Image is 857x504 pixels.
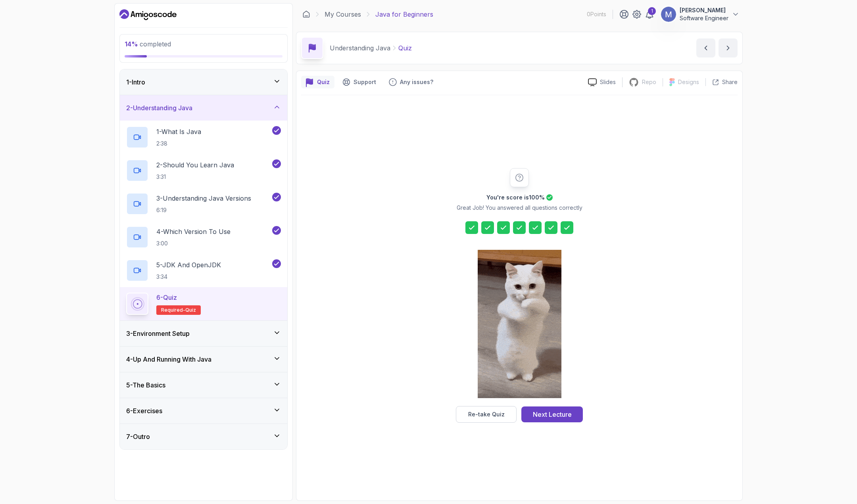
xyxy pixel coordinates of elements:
h3: 7 - Outro [126,432,150,441]
button: previous content [696,38,715,57]
p: 5 - JDK And OpenJDK [156,260,221,270]
p: Designs [678,78,699,86]
div: 1 [648,7,656,15]
button: quiz button [301,76,334,88]
button: Re-take Quiz [456,406,517,423]
p: Any issues? [400,78,433,86]
p: Quiz [317,78,330,86]
p: 6:19 [156,206,251,214]
a: Dashboard [119,8,177,21]
p: Slides [600,78,616,86]
p: 3:31 [156,173,234,181]
p: [PERSON_NAME] [680,6,728,14]
h3: 1 - Intro [126,77,145,87]
button: 3-Environment Setup [120,321,287,346]
button: user profile image[PERSON_NAME]Software Engineer [661,6,740,22]
button: 2-Should You Learn Java3:31 [126,159,281,182]
p: 3:34 [156,273,221,281]
button: 3-Understanding Java Versions6:19 [126,193,281,215]
p: Share [722,78,738,86]
img: cool-cat [478,250,561,398]
h3: 2 - Understanding Java [126,103,192,113]
p: 3:00 [156,240,231,247]
button: 6-QuizRequired-quiz [126,293,281,315]
button: 1-What Is Java2:38 [126,126,281,148]
span: 14 % [125,40,138,48]
button: 4-Up And Running With Java [120,347,287,372]
p: 1 - What Is Java [156,127,201,136]
a: My Courses [325,10,361,19]
p: 4 - Which Version To Use [156,227,231,236]
button: 7-Outro [120,424,287,449]
button: Share [705,78,738,86]
div: Next Lecture [533,410,572,419]
div: Re-take Quiz [468,410,505,418]
span: Required- [161,307,185,313]
button: 5-The Basics [120,372,287,398]
p: 0 Points [587,10,606,18]
span: quiz [185,307,196,313]
button: Feedback button [384,76,438,88]
p: Java for Beginners [375,10,433,19]
a: Dashboard [302,10,310,18]
span: completed [125,40,171,48]
a: 1 [645,10,654,19]
p: 2 - Should You Learn Java [156,160,234,170]
button: Support button [338,76,381,88]
h3: 3 - Environment Setup [126,329,190,338]
img: user profile image [661,7,676,22]
button: 6-Exercises [120,398,287,424]
button: 1-Intro [120,69,287,95]
p: Repo [642,78,656,86]
button: 2-Understanding Java [120,95,287,121]
button: 4-Which Version To Use3:00 [126,226,281,248]
p: Support [354,78,376,86]
h3: 5 - The Basics [126,380,165,390]
button: 5-JDK And OpenJDK3:34 [126,259,281,282]
h3: 6 - Exercises [126,406,162,416]
a: Slides [582,78,622,86]
p: 6 - Quiz [156,293,177,302]
p: Understanding Java [330,43,390,53]
p: 2:38 [156,140,201,148]
p: Quiz [398,43,412,53]
button: next content [719,38,738,57]
button: Next Lecture [521,406,583,422]
p: Great Job! You answered all questions correctly [457,204,582,212]
h3: 4 - Up And Running With Java [126,355,211,364]
h2: You're score is 100 % [486,194,545,201]
p: Software Engineer [680,14,728,22]
p: 3 - Understanding Java Versions [156,194,251,203]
